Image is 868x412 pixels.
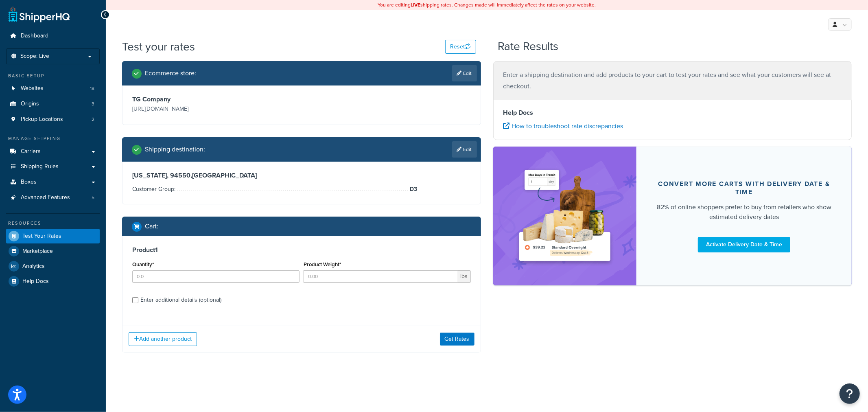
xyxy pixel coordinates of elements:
button: Open Resource Center [840,384,860,404]
span: Pickup Locations [21,116,63,123]
h1: Test your rates [122,39,195,55]
a: Analytics [6,259,100,274]
li: Advanced Features [6,190,100,205]
p: Enter a shipping destination and add products to your cart to test your rates and see what your c... [503,69,842,92]
label: Product Weight* [304,261,341,267]
button: Add another product [129,332,197,346]
div: Enter additional details (optional) [140,294,221,306]
span: Carriers [21,148,41,155]
b: LIVE [411,1,421,9]
span: 3 [92,101,94,107]
a: Websites18 [6,81,100,96]
span: Shipping Rules [21,163,59,170]
a: Marketplace [6,244,100,259]
h4: Help Docs [503,108,842,118]
a: How to troubleshoot rate discrepancies [503,121,623,131]
a: Help Docs [6,274,100,289]
span: Dashboard [21,33,48,39]
a: Boxes [6,175,100,190]
a: Activate Delivery Date & Time [698,237,790,252]
span: 2 [92,116,94,123]
a: Edit [452,141,477,158]
p: [URL][DOMAIN_NAME] [132,103,300,115]
li: Websites [6,81,100,96]
span: Boxes [21,179,37,186]
h3: [US_STATE], 94550 , [GEOGRAPHIC_DATA] [132,171,471,180]
span: Help Docs [22,278,49,285]
span: Test Your Rates [22,233,61,240]
div: Convert more carts with delivery date & time [656,180,832,196]
a: Edit [452,65,477,81]
div: Resources [6,220,100,227]
button: Get Rates [440,333,474,346]
li: Origins [6,96,100,112]
h2: Rate Results [498,40,558,53]
a: Test Your Rates [6,229,100,243]
li: Pickup Locations [6,112,100,127]
label: Quantity* [132,261,154,267]
h2: Cart : [145,223,158,230]
div: Basic Setup [6,72,100,79]
input: 0.0 [132,270,300,283]
h2: Ecommerce store : [145,70,196,77]
div: Manage Shipping [6,135,100,142]
span: D3 [408,184,417,194]
h2: Shipping destination : [145,146,205,153]
a: Shipping Rules [6,159,100,174]
span: Customer Group: [132,185,177,193]
input: Enter additional details (optional) [132,297,138,303]
span: Advanced Features [21,194,70,201]
a: Origins3 [6,96,100,112]
a: Advanced Features5 [6,190,100,205]
span: lbs [458,270,471,283]
div: 82% of online shoppers prefer to buy from retailers who show estimated delivery dates [656,202,832,222]
span: Scope: Live [20,53,49,60]
a: Dashboard [6,28,100,44]
input: 0.00 [304,270,458,283]
span: Marketplace [22,248,53,255]
img: feature-image-ddt-36eae7f7280da8017bfb280eaccd9c446f90b1fe08728e4019434db127062ab4.png [514,159,616,273]
a: Pickup Locations2 [6,112,100,127]
span: Websites [21,85,44,92]
span: Analytics [22,263,45,270]
span: 18 [90,85,94,92]
span: Origins [21,101,39,107]
button: Reset [445,40,476,54]
a: Carriers [6,144,100,159]
h3: TG Company [132,95,300,103]
span: 5 [92,194,94,201]
h3: Product 1 [132,246,471,254]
